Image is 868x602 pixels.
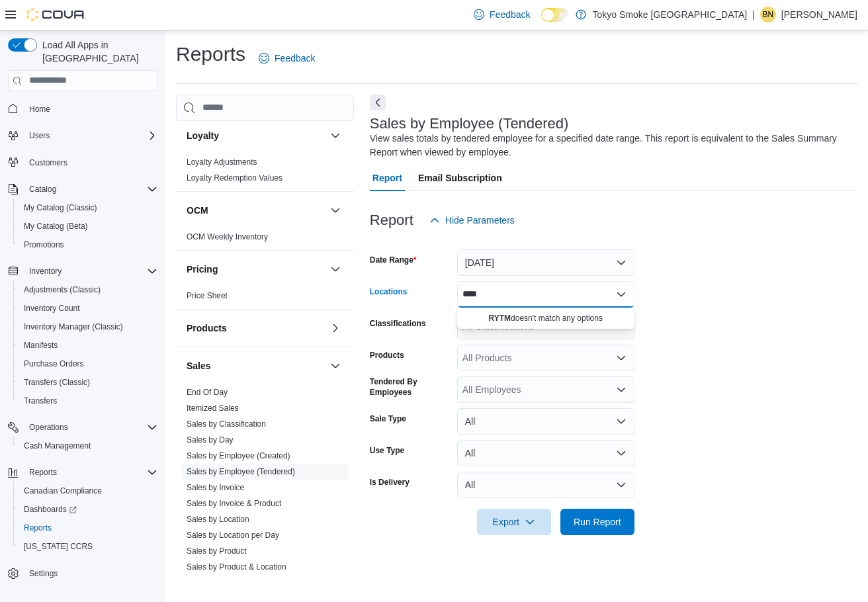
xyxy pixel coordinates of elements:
span: Operations [24,419,157,435]
button: Users [24,128,55,144]
a: Inventory Count [19,300,85,316]
span: My Catalog (Classic) [24,202,97,213]
span: Loyalty Adjustments [187,157,257,167]
a: Loyalty Redemption Values [187,173,282,183]
span: Transfers [24,396,57,406]
h3: Report [370,212,413,228]
span: Sales by Employee (Tendered) [187,466,295,477]
button: Users [3,126,163,145]
label: Date Range [370,255,417,265]
a: Adjustments (Classic) [19,282,106,298]
span: Inventory [24,263,157,279]
button: Transfers [13,392,163,410]
div: Loyalty [176,154,354,191]
a: Sales by Location per Day [187,531,279,540]
span: Itemized Sales [187,403,239,413]
a: Cash Management [19,438,96,454]
a: Feedback [253,45,320,71]
p: Tokyo Smoke [GEOGRAPHIC_DATA] [593,7,748,22]
button: Pricing [327,261,343,277]
a: Inventory Manager (Classic) [19,319,128,335]
span: Customers [24,154,157,171]
a: Sales by Product & Location [187,562,286,572]
div: Brianna Nesbitt [760,7,776,22]
span: Sales by Product & Location [187,562,286,572]
button: Hide Parameters [424,207,520,234]
span: Dashboards [24,504,77,515]
span: Inventory Manager (Classic) [24,322,123,332]
button: OCM [327,202,343,218]
a: Settings [24,566,63,581]
button: Adjustments (Classic) [13,280,163,299]
button: Loyalty [327,128,343,144]
label: Locations [370,286,408,297]
span: Promotions [19,237,157,253]
button: All [457,472,634,498]
span: Run Report [574,515,621,529]
span: Adjustments (Classic) [24,284,101,295]
span: Canadian Compliance [24,486,102,496]
p: [PERSON_NAME] [781,7,857,22]
span: Cash Management [24,441,91,451]
button: OCM [187,204,325,217]
button: Reports [24,464,62,480]
button: Inventory Count [13,299,163,318]
button: Home [3,99,163,118]
h3: Products [187,322,227,335]
span: Email Subscription [418,165,502,191]
span: Users [24,128,157,144]
span: Cash Management [19,438,157,454]
button: [DATE] [457,249,634,276]
span: Inventory Count [19,300,157,316]
span: Settings [24,565,157,581]
span: Manifests [19,337,157,353]
span: Transfers (Classic) [24,377,90,388]
span: Feedback [275,52,315,65]
a: Sales by Location [187,515,249,524]
button: Catalog [24,181,62,197]
button: All [457,408,634,435]
span: OCM Weekly Inventory [187,232,268,242]
span: Hide Parameters [445,214,515,227]
a: Dashboards [19,501,82,517]
button: Catalog [3,180,163,198]
span: Operations [29,422,68,433]
button: Operations [24,419,73,435]
a: Sales by Invoice [187,483,244,492]
button: Loyalty [187,129,325,142]
a: Promotions [19,237,69,253]
label: Products [370,350,404,361]
img: Cova [26,8,86,21]
span: Sales by Invoice [187,482,244,493]
a: [US_STATE] CCRS [19,538,98,554]
a: Itemized Sales [187,404,239,413]
span: Price Sheet [187,290,228,301]
span: Transfers [19,393,157,409]
a: Dashboards [13,500,163,519]
button: Settings [3,564,163,583]
span: Sales by Employee (Created) [187,451,290,461]
a: Purchase Orders [19,356,89,372]
span: BN [763,7,774,22]
span: Home [24,101,157,117]
button: Canadian Compliance [13,482,163,500]
button: Pricing [187,263,325,276]
span: Settings [29,568,58,579]
span: Reports [19,520,157,536]
button: Inventory Manager (Classic) [13,318,163,336]
a: End Of Day [187,388,228,397]
span: Inventory [29,266,62,277]
span: Feedback [490,8,530,21]
span: End Of Day [187,387,228,398]
span: Manifests [24,340,58,351]
button: Open list of options [616,384,627,395]
h3: Pricing [187,263,218,276]
a: OCM Weekly Inventory [187,232,268,241]
span: Sales by Product [187,546,247,556]
button: Reports [13,519,163,537]
label: Is Delivery [370,477,410,488]
span: Load All Apps in [GEOGRAPHIC_DATA] [37,38,157,65]
span: Home [29,104,50,114]
span: Transfers (Classic) [19,374,157,390]
h1: Reports [176,41,245,67]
